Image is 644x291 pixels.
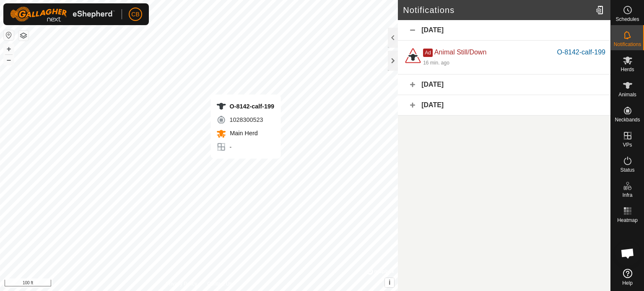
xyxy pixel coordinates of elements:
[618,92,636,97] span: Animals
[216,101,274,111] div: O-8142-calf-199
[10,7,115,22] img: Gallagher Logo
[622,193,632,198] span: Infra
[228,130,258,136] span: Main Herd
[611,265,644,289] a: Help
[4,30,14,40] button: Reset Map
[216,142,274,152] div: -
[18,31,29,41] button: Map Layers
[423,49,433,57] span: Ad
[614,42,641,47] span: Notifications
[623,142,632,147] span: VPs
[131,10,139,19] span: CB
[4,44,14,54] button: +
[423,59,449,67] div: 16 min. ago
[207,280,232,288] a: Contact Us
[557,47,605,57] div: O-8142-calf-199
[615,117,640,122] span: Neckbands
[620,167,634,173] span: Status
[216,115,274,125] div: 1028300523
[622,281,633,286] span: Help
[389,279,390,286] span: i
[621,67,634,72] span: Herds
[398,20,610,41] div: [DATE]
[166,280,197,288] a: Privacy Policy
[398,75,610,95] div: [DATE]
[4,55,14,65] button: –
[615,17,639,22] span: Schedules
[615,241,640,266] div: Open chat
[434,49,486,56] span: Animal Still/Down
[385,278,394,287] button: i
[403,5,592,15] h2: Notifications
[398,95,610,116] div: [DATE]
[617,218,638,223] span: Heatmap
